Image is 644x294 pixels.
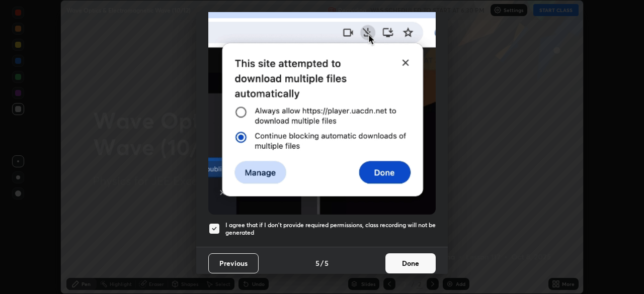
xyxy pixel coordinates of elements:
h5: I agree that if I don't provide required permissions, class recording will not be generated [225,221,436,237]
h4: 5 [325,258,329,268]
h4: / [320,258,324,268]
button: Previous [208,253,259,273]
button: Done [385,253,436,273]
h4: 5 [315,258,319,268]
